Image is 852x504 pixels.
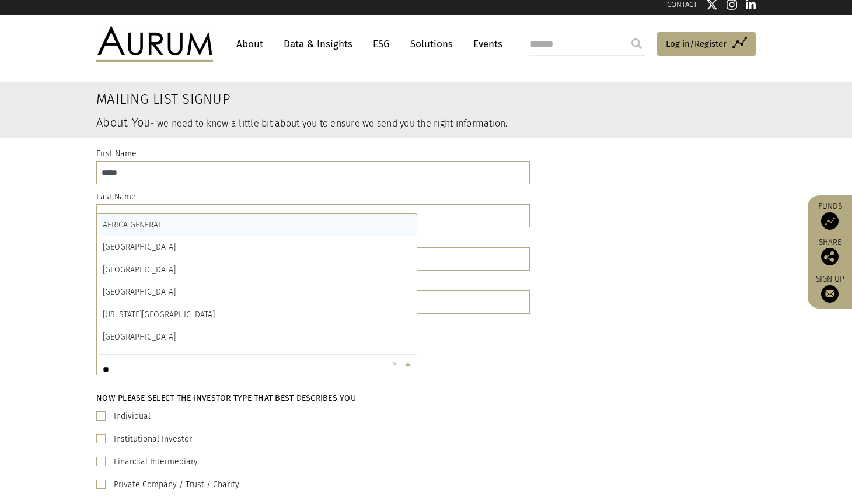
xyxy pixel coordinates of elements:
[114,409,151,423] label: Individual
[103,332,176,342] span: [GEOGRAPHIC_DATA]
[96,91,643,108] h2: Mailing List Signup
[278,33,358,55] a: Data & Insights
[96,117,643,128] h3: About You
[103,310,215,320] span: [US_STATE][GEOGRAPHIC_DATA]
[96,213,417,355] ng-dropdown-panel: Options list
[103,265,176,275] span: [GEOGRAPHIC_DATA]
[103,220,162,230] span: AFRICA GENERAL
[151,118,507,129] small: - we need to know a little bit about you to ensure we send you the right information.
[96,393,756,404] h5: Now please select the investor type that best describes you
[103,242,176,252] span: [GEOGRAPHIC_DATA]
[467,33,502,55] a: Events
[813,201,846,230] a: Funds
[657,32,756,57] a: Log in/Register
[96,147,137,161] label: First Name
[114,478,239,492] label: Private Company / Trust / Charity
[625,32,648,55] input: Submit
[392,358,402,371] span: Clear all
[114,432,192,446] label: Institutional Investor
[96,190,136,204] label: Last Name
[404,33,459,55] a: Solutions
[821,285,839,303] img: Sign up to our newsletter
[231,33,269,55] a: About
[114,455,198,469] label: Financial Intermediary
[103,287,176,297] span: [GEOGRAPHIC_DATA]
[666,37,727,51] span: Log in/Register
[821,248,839,265] img: Share this post
[367,33,396,55] a: ESG
[813,239,846,265] div: Share
[821,212,839,230] img: Access Funds
[96,26,213,61] img: Aurum
[813,274,846,303] a: Sign up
